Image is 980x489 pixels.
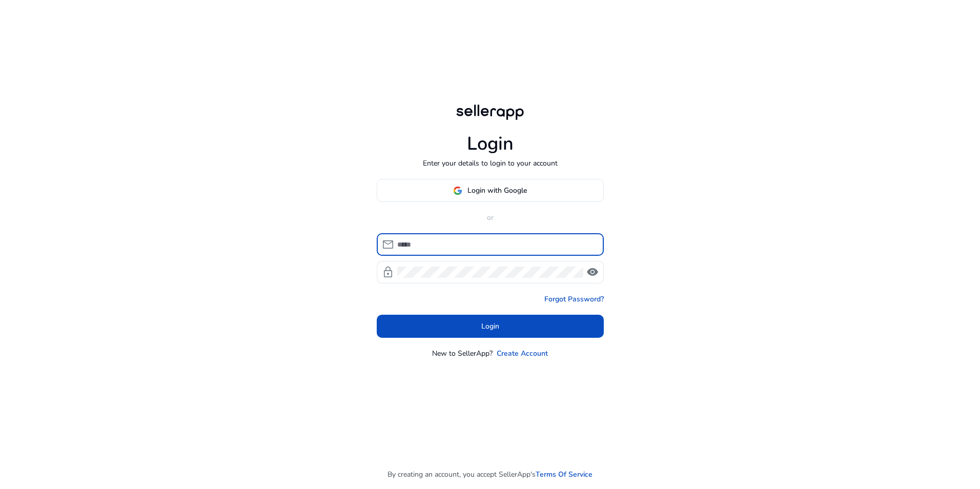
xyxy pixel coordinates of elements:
p: Enter your details to login to your account [423,158,558,169]
a: Terms Of Service [536,469,593,480]
p: or [377,212,604,223]
img: google-logo.svg [453,186,462,195]
span: Login with Google [467,185,527,196]
h1: Login [467,133,514,155]
span: Login [481,321,499,332]
p: New to SellerApp? [432,348,493,359]
span: visibility [586,266,599,278]
button: Login with Google [377,179,604,202]
button: Login [377,315,604,338]
span: mail [382,238,394,251]
a: Create Account [497,348,548,359]
span: lock [382,266,394,278]
a: Forgot Password? [544,294,604,304]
